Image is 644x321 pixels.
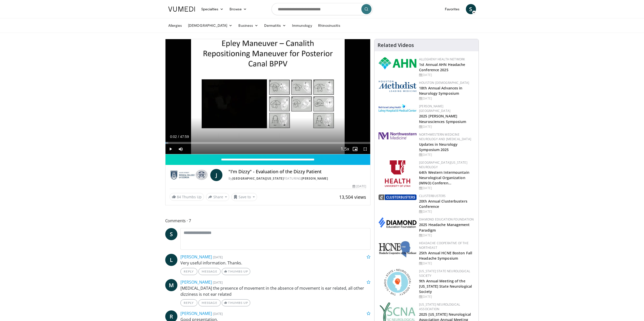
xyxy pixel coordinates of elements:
a: Message [198,299,221,306]
div: Progress Bar [165,142,370,144]
div: [DATE] [419,261,474,266]
div: [DATE] [419,73,474,77]
a: Reply [180,268,197,275]
a: 18th Annual Advances in Neurology Symposium [419,86,462,96]
img: d3be30b6-fe2b-4f13-a5b4-eba975d75fdd.png.150x105_q85_autocrop_double_scale_upscale_version-0.2.png [379,194,417,200]
a: [GEOGRAPHIC_DATA][US_STATE] Neurology [419,160,467,169]
a: Thumbs Up [222,299,250,306]
button: Playback Rate [340,144,350,154]
p: [MEDICAL_DATA] the presence of movement in the absence of movement is ear related, all other dizz... [180,285,371,297]
span: 13,504 views [339,194,366,200]
a: 64th Western Intermountain Neurological Organization (WINO) Conferen… [419,170,469,185]
img: VuMedi Logo [168,7,195,12]
button: Fullscreen [360,144,370,154]
span: 0:02 [170,135,177,139]
a: Rhinosinusitis [315,20,343,31]
a: M [165,279,177,291]
img: e7977282-282c-4444-820d-7cc2733560fd.jpg.150x105_q85_autocrop_double_scale_upscale_version-0.2.jpg [379,104,417,112]
a: 84 Thumbs Up [170,193,204,201]
a: Diamond Education Foundation [419,217,474,221]
a: [GEOGRAPHIC_DATA][US_STATE] [232,176,284,181]
button: Play [165,144,176,154]
img: 5e4488cc-e109-4a4e-9fd9-73bb9237ee91.png.150x105_q85_autocrop_double_scale_upscale_version-0.2.png [379,81,417,92]
a: Allergies [165,20,185,31]
h4: "I'm Dizzy" - Evaluation of the Dizzy Patient [228,169,366,175]
div: By FEATURING [228,176,366,181]
a: 2025 [PERSON_NAME] Neurosciences Symposium [419,114,466,124]
a: 9th Annual Meeting of the [US_STATE] State Neurological Society [419,279,472,294]
button: Mute [176,144,186,154]
div: [DATE] [419,233,474,238]
a: S [466,4,476,14]
a: Favorites [442,4,463,14]
a: Dermatitis [261,20,289,31]
a: Updates in Neurology Symposium 2025 [419,142,458,152]
small: [DATE] [213,255,223,259]
a: [PERSON_NAME] [180,311,212,316]
a: Houston [DEMOGRAPHIC_DATA] [419,81,469,85]
div: [DATE] [419,125,474,129]
a: Message [198,268,221,275]
input: Search topics, interventions [272,3,373,15]
a: Specialties [198,4,227,14]
a: [PERSON_NAME][GEOGRAPHIC_DATA] [419,104,450,113]
a: J [210,169,222,181]
span: 47:59 [180,135,189,139]
a: [US_STATE] State Neurological Society [419,269,470,278]
a: [PERSON_NAME] [301,176,328,181]
a: [US_STATE] Neurological Association [419,302,460,311]
a: Headache Cooperative of the Northeast [419,241,469,250]
a: 25th Annual HCNE Boston Fall Headache Symposium [419,251,472,261]
img: 71a8b48c-8850-4916-bbdd-e2f3ccf11ef9.png.150x105_q85_autocrop_double_scale_upscale_version-0.2.png [384,269,411,295]
button: Save to [231,193,257,201]
a: Browse [226,4,250,14]
a: [PERSON_NAME] [180,254,212,260]
span: Comments 7 [165,217,371,224]
a: Reply [180,299,197,306]
a: Northwestern Medicine Neurology and [MEDICAL_DATA] [419,132,471,141]
small: [DATE] [213,311,223,316]
a: [PERSON_NAME] [180,279,212,285]
img: f6362829-b0a3-407d-a044-59546adfd345.png.150x105_q85_autocrop_double_scale_upscale_version-0.2.png [385,160,410,187]
div: [DATE] [419,153,474,157]
a: Immunology [289,20,315,31]
small: [DATE] [213,280,223,285]
a: [DEMOGRAPHIC_DATA] [185,20,235,31]
a: Allegheny Health Network [419,57,465,61]
span: / [178,135,179,139]
span: 84 [177,194,181,199]
img: Medical College of Georgia - Augusta University [170,169,208,181]
img: d0406666-9e5f-4b94-941b-f1257ac5ccaf.png.150x105_q85_autocrop_double_scale_upscale_version-0.2.png [379,217,417,228]
div: [DATE] [419,209,474,214]
a: Thumbs Up [222,268,250,275]
p: Very useful information. Thanks. [180,260,371,266]
div: [DATE] [419,294,474,299]
a: S [165,228,177,240]
button: Share [206,193,230,201]
video-js: Video Player [165,39,370,154]
div: [DATE] [352,184,366,189]
a: L [165,254,177,266]
a: Clusterbusters [419,194,446,198]
a: 20th Annual Clusterbusters Conference [419,199,467,209]
h4: Related Videos [378,42,414,48]
a: Business [235,20,261,31]
div: [DATE] [419,96,474,101]
img: 628ffacf-ddeb-4409-8647-b4d1102df243.png.150x105_q85_autocrop_double_scale_upscale_version-0.2.png [379,57,417,69]
a: 1st Annual AHN Headache Conference 2025 [419,62,465,72]
button: Enable picture-in-picture mode [350,144,360,154]
a: 2025 Headache Management Paradigm [419,222,470,232]
img: 6c52f715-17a6-4da1-9b6c-8aaf0ffc109f.jpg.150x105_q85_autocrop_double_scale_upscale_version-0.2.jpg [379,241,417,258]
div: [DATE] [419,186,474,190]
img: 2a462fb6-9365-492a-ac79-3166a6f924d8.png.150x105_q85_autocrop_double_scale_upscale_version-0.2.jpg [379,132,417,139]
